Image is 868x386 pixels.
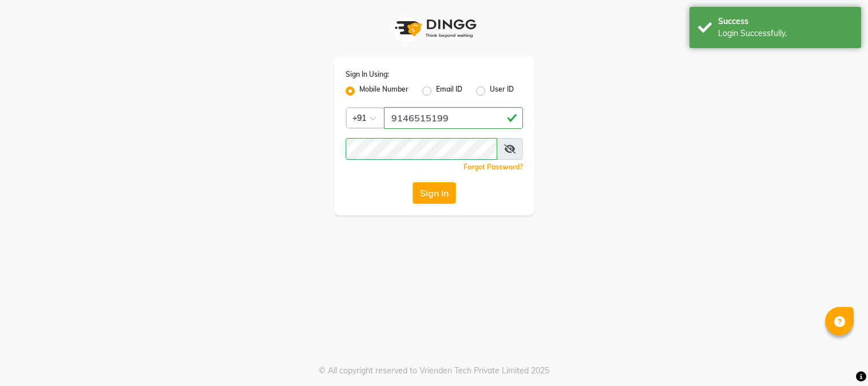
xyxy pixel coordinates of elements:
[718,15,853,27] div: Success
[346,69,389,80] label: Sign In Using:
[490,84,514,98] label: User ID
[436,84,462,98] label: Email ID
[346,138,497,160] input: Username
[384,107,523,129] input: Username
[463,163,523,171] a: Forgot Password?
[413,182,456,204] button: Sign In
[718,27,853,40] div: Login Successfully.
[359,84,409,98] label: Mobile Number
[389,11,480,45] img: logo1.svg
